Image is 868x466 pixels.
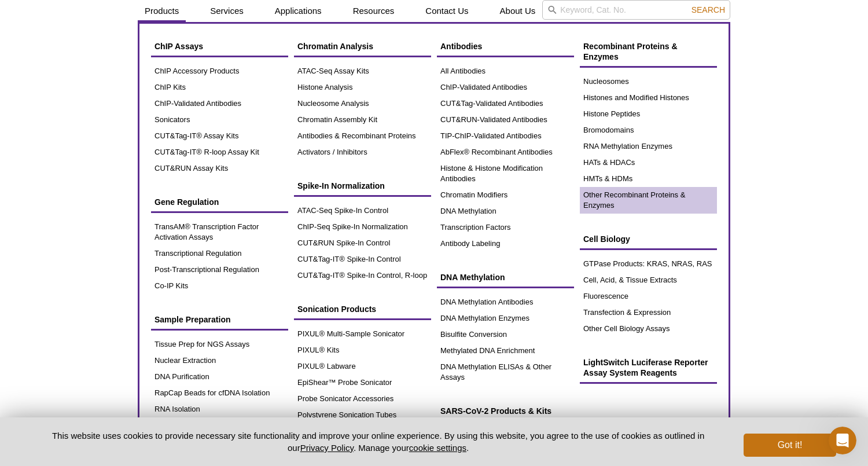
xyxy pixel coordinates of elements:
a: Chromatin Assembly Kit [294,112,431,128]
a: ChIP-Validated Antibodies [151,96,288,112]
a: Fluorescence [580,288,717,304]
a: Other Cell Biology Assays [580,321,717,337]
a: Sonication Products [294,298,431,320]
a: ChIP Kits [151,79,288,96]
span: Recombinant Proteins & Enzymes [583,42,678,61]
a: Chromatin Analysis [294,35,431,57]
a: Tissue Prep for NGS Assays [151,336,288,353]
a: RapCap Beads for cfDNA Isolation [151,385,288,401]
a: Nucleosomes [580,74,717,90]
span: Spike-In Normalization [297,181,385,190]
span: Antibodies [440,42,482,51]
a: Antibodies & Recombinant Proteins [294,128,431,144]
a: AbFlex® Recombinant Antibodies [437,144,574,160]
a: GTPase Products: KRAS, NRAS, RAS [580,256,717,272]
a: DNA Purification [151,369,288,385]
a: Recombinant Proteins & Enzymes [580,35,717,68]
a: Gene Regulation [151,191,288,213]
a: Post-Transcriptional Regulation [151,262,288,278]
a: Transcriptional Regulation [151,245,288,262]
span: DNA Methylation [440,273,505,282]
button: cookie settings [409,443,466,453]
a: CUT&Tag-Validated Antibodies [437,96,574,112]
a: Nucleosome Analysis [294,96,431,112]
span: Chromatin Analysis [297,42,373,51]
a: PIXUL® Kits [294,342,431,358]
a: Co-IP Kits [151,278,288,294]
a: DNA Methylation [437,203,574,219]
span: LightSwitch Luciferase Reporter Assay System Reagents [583,358,708,377]
span: Cell Biology [583,234,630,244]
span: Gene Regulation [155,197,219,207]
a: ATAC-Seq Spike-In Control [294,203,431,219]
a: Privacy Policy [300,443,354,453]
a: TransAM® Transcription Factor Activation Assays [151,219,288,245]
iframe: Intercom live chat [829,427,856,454]
a: Transfection & Expression [580,304,717,321]
a: ATAC-Seq Assay Kits [294,63,431,79]
a: DNA Methylation [437,266,574,288]
a: Bromodomains [580,122,717,138]
a: Other Recombinant Proteins & Enzymes [580,187,717,214]
a: CUT&RUN Assay Kits [151,160,288,177]
span: Sample Preparation [155,315,231,324]
a: ChIP Accessory Products [151,63,288,79]
a: CUT&RUN-Validated Antibodies [437,112,574,128]
button: Search [688,5,729,15]
a: DNA Methylation Enzymes [437,310,574,326]
a: CUT&Tag-IT® Spike-In Control [294,251,431,267]
a: Sample Preparation [151,309,288,331]
a: Histone & Histone Modification Antibodies [437,160,574,187]
a: Nuclear Extraction [151,353,288,369]
a: PIXUL® Multi-Sample Sonicator [294,326,431,342]
span: Search [692,5,725,14]
a: Histones and Modified Histones [580,90,717,106]
a: Spike-In Normalization [294,175,431,197]
a: CUT&Tag-IT® Spike-In Control, R-loop [294,267,431,284]
a: CUT&Tag-IT® R-loop Assay Kit [151,144,288,160]
a: CUT&RUN Spike-In Control [294,235,431,251]
a: Cell Biology [580,228,717,250]
p: This website uses cookies to provide necessary site functionality and improve your online experie... [32,430,724,454]
a: Histone Analysis [294,79,431,96]
span: SARS-CoV-2 Products & Kits [440,406,551,416]
a: Bisulfite Conversion [437,326,574,343]
span: ChIP Assays [155,42,203,51]
a: LightSwitch Luciferase Reporter Assay System Reagents [580,351,717,384]
a: RNA Methylation Enzymes [580,138,717,155]
a: Activators / Inhibitors [294,144,431,160]
a: SARS-CoV-2 Products & Kits [437,400,574,422]
a: Polystyrene Sonication Tubes [294,407,431,423]
a: ChIP-Seq Spike-In Normalization [294,219,431,235]
a: Methylated DNA Enrichment [437,343,574,359]
a: EpiShear™ Probe Sonicator [294,375,431,391]
a: TIP-ChIP-Validated Antibodies [437,128,574,144]
a: RNA Isolation [151,401,288,417]
a: Antibodies [437,35,574,57]
a: HMTs & HDMs [580,171,717,187]
a: Probe Sonicator Accessories [294,391,431,407]
a: ChIP-Validated Antibodies [437,79,574,96]
a: CUT&Tag-IT® Assay Kits [151,128,288,144]
a: Sonicators [151,112,288,128]
button: Got it! [744,434,836,457]
a: DNA Methylation Antibodies [437,294,574,310]
a: ChIP Assays [151,35,288,57]
a: DNA Methylation ELISAs & Other Assays [437,359,574,386]
a: Antibody Labeling [437,236,574,252]
a: Chromatin Modifiers [437,187,574,203]
a: Transcription Factors [437,219,574,236]
a: PIXUL® Labware [294,358,431,375]
span: Sonication Products [297,304,376,314]
a: Histone Peptides [580,106,717,122]
a: All Antibodies [437,63,574,79]
a: HATs & HDACs [580,155,717,171]
a: Cell, Acid, & Tissue Extracts [580,272,717,288]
